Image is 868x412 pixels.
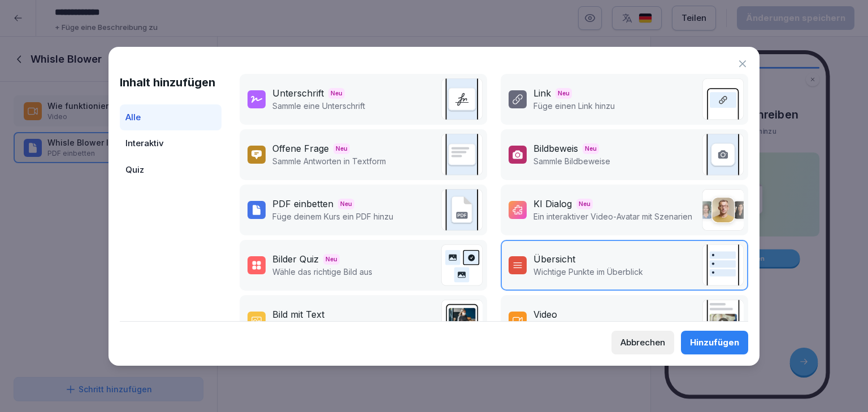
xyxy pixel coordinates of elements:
[702,300,744,341] img: video.png
[441,189,483,231] img: pdf_embed.svg
[328,88,345,99] span: Neu
[272,308,324,321] div: Bild mit Text
[272,142,329,155] div: Offene Frage
[333,143,350,154] span: Neu
[338,199,354,209] span: Neu
[272,197,333,211] div: PDF einbetten
[533,155,610,167] p: Sammle Bildbeweise
[620,336,665,349] div: Abbrechen
[533,266,643,278] p: Wichtige Punkte im Überblick
[441,78,483,120] img: signature.svg
[323,254,340,265] span: Neu
[120,74,222,91] h1: Inhalt hinzufügen
[555,88,572,99] span: Neu
[120,104,222,131] div: Alle
[120,157,222,183] div: Quiz
[533,252,575,266] div: Übersicht
[441,244,483,286] img: image_quiz.svg
[272,100,365,112] p: Sammle eine Unterschrift
[702,244,744,286] img: overview.svg
[690,336,739,349] div: Hinzufügen
[533,86,551,100] div: Link
[681,331,748,354] button: Hinzufügen
[611,331,674,354] button: Abbrechen
[533,142,578,155] div: Bildbeweis
[272,86,324,100] div: Unterschrift
[702,189,744,231] img: ai_dialogue.png
[272,252,319,266] div: Bilder Quiz
[702,78,744,120] img: link.svg
[583,143,599,154] span: Neu
[533,197,572,211] div: KI Dialog
[120,130,222,157] div: Interaktiv
[533,211,692,222] p: Ein interaktiver Video-Avatar mit Szenarien
[702,134,744,176] img: image_upload.svg
[272,155,386,167] p: Sammle Antworten in Textform
[441,300,483,341] img: text_image.png
[441,134,483,176] img: text_response.svg
[272,266,372,278] p: Wähle das richtige Bild aus
[272,211,393,222] p: Füge deinem Kurs ein PDF hinzu
[576,199,593,209] span: Neu
[533,308,557,321] div: Video
[533,100,615,112] p: Füge einen Link hinzu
